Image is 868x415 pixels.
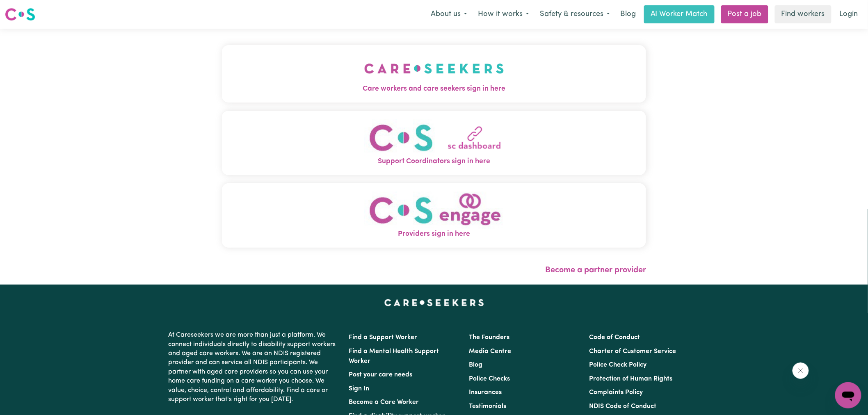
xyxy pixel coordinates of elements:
button: Providers sign in here [222,183,646,248]
button: Support Coordinators sign in here [222,111,646,175]
a: Insurances [469,389,502,396]
iframe: Button to launch messaging window [835,382,861,408]
span: Support Coordinators sign in here [222,156,646,167]
a: Police Check Policy [589,362,647,368]
a: Find workers [775,5,831,23]
a: The Founders [469,334,509,341]
a: Complaints Policy [589,389,643,396]
a: Sign In [349,385,369,392]
a: Testimonials [469,403,506,410]
a: Login [835,5,863,23]
a: Careseekers home page [384,299,484,306]
button: Safety & resources [535,6,615,23]
button: How it works [473,6,535,23]
a: Post a job [721,5,768,23]
a: Blog [469,362,482,368]
a: Blog [615,5,641,23]
a: AI Worker Match [644,5,715,23]
a: Police Checks [469,376,510,382]
span: Need any help? [5,6,50,12]
a: Charter of Customer Service [589,348,676,355]
a: NDIS Code of Conduct [589,403,657,410]
a: Find a Support Worker [349,334,417,341]
a: Code of Conduct [589,334,640,341]
a: Careseekers logo [5,5,35,24]
a: Media Centre [469,348,511,355]
button: About us [425,6,473,23]
span: Providers sign in here [222,229,646,239]
span: Care workers and care seekers sign in here [222,84,646,94]
img: Careseekers logo [5,7,35,22]
iframe: Close message [793,363,809,379]
a: Become a partner provider [545,266,646,274]
p: At Careseekers we are more than just a platform. We connect individuals directly to disability su... [168,327,339,407]
a: Become a Care Worker [349,399,419,406]
button: Care workers and care seekers sign in here [222,45,646,103]
a: Find a Mental Health Support Worker [349,348,439,365]
a: Protection of Human Rights [589,376,673,382]
a: Post your care needs [349,372,412,378]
